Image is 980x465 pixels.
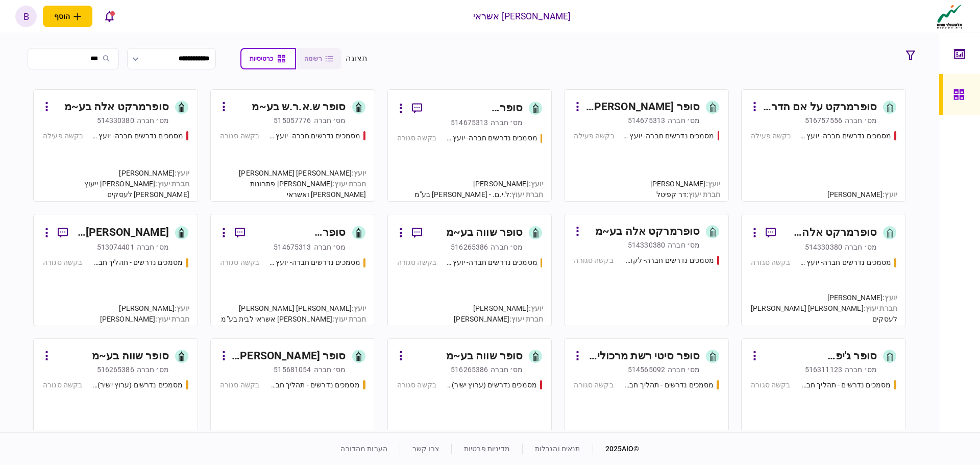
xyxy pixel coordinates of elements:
div: [PERSON_NAME] [650,179,720,189]
button: רשימה [296,48,341,69]
div: מס׳ חברה [137,115,169,126]
div: [PERSON_NAME] אשראי [473,10,571,23]
div: 515681054 [274,364,311,375]
a: [PERSON_NAME] בע~ממס׳ חברה513074401מסמכים נדרשים - תהליך חברהבקשה סגורהיועץ:[PERSON_NAME]חברת יעו... [33,214,198,326]
a: מדיניות פרטיות [464,445,510,453]
span: יועץ : [529,304,544,312]
div: 516265386 [451,242,488,252]
span: יועץ : [883,293,897,302]
div: [PERSON_NAME] בע~מ [76,225,169,241]
div: מסמכים נדרשים חברה- יועץ - תהליך חברה [800,257,892,268]
div: [PERSON_NAME] [100,314,189,325]
div: סופרמרקט על אם הדרך בע~מ [763,99,877,115]
div: מס׳ חברה [491,364,523,375]
div: מסמכים נדרשים - תהליך חברה [623,380,714,390]
div: [PERSON_NAME] [42,168,189,179]
div: מס׳ חברה [668,364,700,375]
a: תנאים והגבלות [535,445,580,453]
div: מס׳ חברה [845,242,877,252]
button: כרטיסיות [240,48,296,69]
a: סופרמרקט אלה בע~ממס׳ חברה514330380מסמכים נדרשים חברה- לקוח קצה - ישירבקשה סגורה [564,214,729,326]
div: מס׳ חברה [314,115,346,126]
div: סופר ש.א.ר.ש בע~מ [252,99,346,115]
span: יועץ : [352,429,366,437]
span: רשימה [304,55,322,62]
div: [PERSON_NAME] [750,292,897,303]
div: ל.י.ם. - [PERSON_NAME] בע"מ [414,189,544,200]
a: סופרמרקט על אם הדרך בע~ממס׳ חברה516757556מסמכים נדרשים חברה- יועץ - תהליך חברהבקשה פעילהיועץ:[PER... [741,89,906,202]
a: הערות מהדורה [340,445,387,453]
div: מסמכים נדרשים חברה- יועץ - תהליך חברה [623,131,715,141]
div: 514675313 [274,242,311,252]
div: מס׳ חברה [314,242,346,252]
span: יועץ : [706,180,721,188]
div: [PERSON_NAME] taysofunds [789,428,897,438]
div: 516757556 [805,115,842,126]
span: חברת יעוץ : [155,315,189,323]
div: מסמכים נדרשים - תהליך חברה [800,380,891,390]
div: סופר שווה בע~מ [446,348,523,364]
div: סופר [PERSON_NAME] בע~מ [585,99,700,115]
div: מס׳ חברה [491,242,523,252]
img: client company logo [935,4,965,29]
div: [PERSON_NAME] [414,179,544,189]
span: חברת יעוץ : [509,190,543,199]
div: מסמכים נדרשים חברה- יועץ - תהליך חברה [268,131,360,141]
div: מסמכים נדרשים - תהליך חברה [268,380,359,390]
div: 513074401 [97,242,134,252]
a: צרו קשר [412,445,439,453]
div: בקשה סגורה [397,257,436,268]
span: חברת יעוץ : [332,180,366,188]
div: בקשה סגורה [220,380,259,390]
div: בקשה סגורה [574,380,613,390]
div: מס׳ חברה [314,364,346,375]
div: בקשה סגורה [43,380,82,390]
a: סופר ג'יפ [PERSON_NAME] י.ר.א. בע~ממס׳ חברה516311123מסמכים נדרשים - תהליך חברהבקשה סגורהיועץ:[PER... [741,338,906,451]
div: 514330380 [805,242,842,252]
span: יועץ : [175,169,189,177]
span: חברת יעוץ : [687,190,720,199]
a: סופר שווה בע~ממס׳ חברה516265386מסמכים נדרשים (ערוץ ישיר) - ישירבקשה סגורה [387,338,552,451]
div: בקשה סגורה [397,133,436,143]
span: יועץ : [883,190,897,199]
div: 516265386 [451,364,488,375]
div: סופרמרקט אלה בע~מ [64,99,169,115]
div: בקשה פעילה [751,131,791,141]
span: יועץ : [352,304,366,312]
span: חברת יעוץ : [509,315,543,323]
a: סופר [PERSON_NAME] בע~ממס׳ חברה514675313מסמכים נדרשים חברה- יועץ - תהליך חברהבקשה סגורהיועץ:[PERS... [210,214,375,326]
div: בקשה פעילה [574,131,614,141]
div: [PERSON_NAME] אשראי לבית בע"מ [221,314,366,325]
div: מס׳ חברה [668,240,700,250]
div: 514565092 [628,364,665,375]
span: חברת יעוץ : [864,304,897,312]
div: © 2025 AIO [593,444,640,454]
div: [PERSON_NAME] [PERSON_NAME] [221,303,366,314]
div: מסמכים נדרשים חברה- לקוח קצה - ישיר [623,255,715,266]
span: יועץ : [175,304,189,312]
div: סופרמרקט אלה בע~מ [784,225,877,241]
div: מסמכים נדרשים חברה- יועץ - תהליך חברה [800,131,892,141]
div: 516265386 [97,364,134,375]
span: כרטיסיות [250,55,273,62]
div: סופר [PERSON_NAME] בע~מ [430,100,523,116]
div: בקשה פעילה [43,131,83,141]
a: סופרמרקט אלה בע~ממס׳ חברה514330380מסמכים נדרשים חברה- יועץ - תהליך חברהבקשה פעילהיועץ:[PERSON_NAM... [33,89,198,202]
div: מסמכים נדרשים - תהליך חברה [91,257,182,268]
div: [PERSON_NAME] [296,428,366,438]
a: סופר סיטי רשת מרכולים בע~ממס׳ חברה514565092מסמכים נדרשים - תהליך חברהבקשה סגורהיועץ:[PERSON_NAME]... [564,338,729,451]
div: מסמכים נדרשים חברה- יועץ - תהליך חברה [91,131,183,141]
a: סופר [PERSON_NAME] המושבה בע~ממס׳ חברה515681054מסמכים נדרשים - תהליך חברהבקשה סגורהיועץ:[PERSON_N... [210,338,375,451]
div: מסמכים נדרשים חברה- יועץ - תהליך חברה [446,133,537,143]
div: 514330380 [97,115,134,126]
div: בקשה סגורה [397,380,436,390]
div: בקשה סגורה [574,255,613,266]
div: [PERSON_NAME] [454,303,543,314]
div: [PERSON_NAME] ייעוץ [PERSON_NAME] לעסקים [42,179,189,200]
div: סופר סיטי רשת מרכולים בע~מ [585,348,700,364]
div: בקשה סגורה [751,380,790,390]
span: יועץ : [529,180,544,188]
div: מס׳ חברה [137,242,169,252]
div: סופר שווה בע~מ [446,225,523,241]
div: סופר שווה בע~מ [92,348,169,364]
